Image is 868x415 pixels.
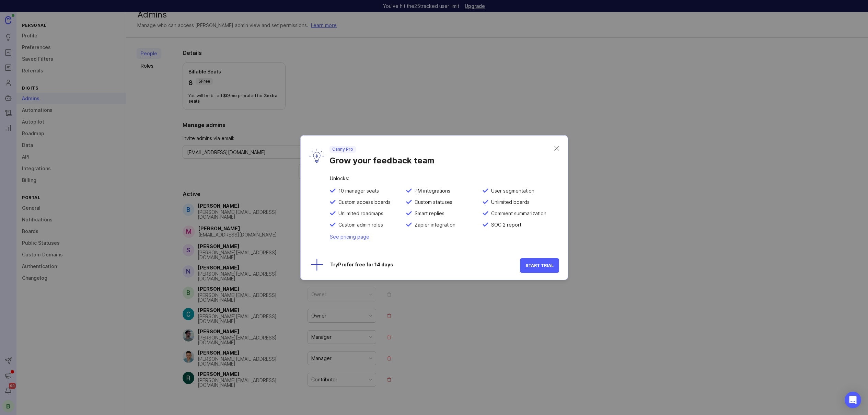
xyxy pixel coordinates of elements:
p: Canny Pro [332,147,353,152]
div: Open Intercom Messenger [845,392,861,408]
span: Comment summarization [488,210,546,217]
span: Zapier integration [412,222,455,228]
a: See pricing page [330,234,369,240]
div: Grow your feedback team [329,153,554,166]
span: Custom admin roles [336,222,383,228]
span: SOC 2 report [488,222,521,228]
span: Custom statuses [412,199,452,205]
div: Try Pro for free for 14 days [330,262,520,269]
button: Start Trial [520,258,559,273]
span: PM integrations [412,188,450,194]
span: Smart replies [412,210,444,217]
span: Unlimited roadmaps [336,210,383,217]
span: Custom access boards [336,199,391,205]
span: Unlimited boards [488,199,530,205]
div: Unlocks: [330,176,559,188]
span: 10 manager seats [336,188,379,194]
img: lyW0TRAiArAAAAAASUVORK5CYII= [309,149,324,163]
span: Start Trial [525,263,554,268]
span: User segmentation [488,188,534,194]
